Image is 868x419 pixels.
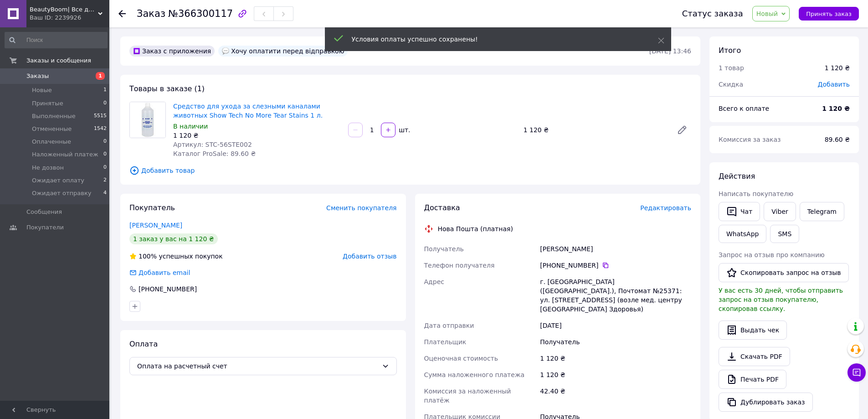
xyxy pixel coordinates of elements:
[538,317,693,334] div: [DATE]
[396,125,411,134] div: шт.
[173,150,256,157] span: Каталог ProSale: 89.60 ₴
[129,84,205,93] span: Товары в заказе (1)
[173,141,252,148] span: Артикул: STC-56STE002
[538,274,693,317] div: г. [GEOGRAPHIC_DATA] ([GEOGRAPHIC_DATA].), Почтомат №25371: ул. [STREET_ADDRESS] (возле мед. цент...
[26,72,49,80] span: Заказы
[103,150,107,159] span: 0
[138,285,198,294] div: [PHONE_NUMBER]
[138,268,191,277] div: Добавить email
[770,225,799,243] button: SMS
[218,46,348,57] div: Хочу оплатити перед відправкою
[424,322,474,329] span: Дата отправки
[103,138,107,146] span: 0
[32,164,64,172] span: Не дозвон
[26,208,62,216] span: Сообщения
[96,72,105,80] span: 1
[32,112,76,120] span: Выполненные
[118,9,126,18] div: Вернуться назад
[825,63,850,72] div: 1 120 ₴
[424,355,498,362] span: Оценочная стоимость
[764,202,796,221] a: Viber
[719,225,766,243] a: WhatsApp
[173,103,323,119] a: Средство для ухода за слезными каналами животных Show Tech No More Tear Stains 1 л.
[799,7,859,21] button: Принять заказ
[30,5,98,14] span: BeautyBoom| Все для парикмахеров, барберов и грумеров.
[129,203,175,212] span: Покупатель
[94,112,107,120] span: 5515
[343,253,396,260] span: Добавить отзыв
[103,86,107,94] span: 1
[128,268,191,277] div: Добавить email
[520,124,669,136] div: 1 120 ₴
[540,261,691,270] div: [PHONE_NUMBER]
[5,32,108,48] input: Поиск
[719,172,755,181] span: Действия
[130,102,165,138] img: Средство для ухода за слезными каналами животных Show Tech No More Tear Stains 1 л.
[103,176,107,185] span: 2
[719,251,825,259] span: Запрос на отзыв про компанию
[719,393,813,412] button: Дублировать заказ
[32,150,98,159] span: Наложенный платеж
[326,204,396,212] span: Сменить покупателя
[847,363,866,382] button: Чат с покупателем
[800,202,844,221] a: Telegram
[719,136,781,143] span: Комиссия за заказ
[129,46,215,57] div: Заказ с приложения
[682,9,743,18] div: Статус заказа
[822,105,850,112] b: 1 120 ₴
[129,340,158,348] span: Оплата
[719,202,760,221] button: Чат
[424,371,525,378] span: Сумма наложенного платежа
[719,81,743,88] span: Скидка
[719,287,843,312] span: У вас есть 30 дней, чтобы отправить запрос на отзыв покупателю, скопировав ссылку.
[538,241,693,257] div: [PERSON_NAME]
[719,263,849,282] button: Скопировать запрос на отзыв
[168,8,233,19] span: №366300117
[32,86,52,94] span: Новые
[673,121,691,139] a: Редактировать
[26,57,91,65] span: Заказы и сообщения
[640,204,691,212] span: Редактировать
[32,176,84,185] span: Ожидает оплату
[173,131,341,140] div: 1 120 ₴
[424,245,464,253] span: Получатель
[137,361,378,371] span: Оплата на расчетный счет
[436,224,515,233] div: Нова Пошта (платная)
[32,125,72,133] span: Отмененные
[424,203,460,212] span: Доставка
[424,388,511,404] span: Комиссия за наложенный платёж
[129,222,182,229] a: [PERSON_NAME]
[129,233,218,244] div: 1 заказ у вас на 1 120 ₴
[538,334,693,350] div: Получатель
[719,105,769,112] span: Всего к оплате
[424,262,495,269] span: Телефон получателя
[32,99,63,108] span: Принятые
[719,370,786,389] a: Печать PDF
[103,99,107,108] span: 0
[538,350,693,367] div: 1 120 ₴
[139,253,157,260] span: 100%
[719,190,793,197] span: Написать покупателю
[129,166,691,176] span: Добавить товар
[32,189,92,197] span: Ожидает отправку
[756,10,778,17] span: Новый
[137,8,165,19] span: Заказ
[538,383,693,409] div: 42.40 ₴
[103,164,107,172] span: 0
[719,64,744,72] span: 1 товар
[32,138,71,146] span: Оплаченные
[94,125,107,133] span: 1542
[719,321,787,340] button: Выдать чек
[719,46,741,55] span: Итого
[129,252,223,261] div: успешных покупок
[538,367,693,383] div: 1 120 ₴
[818,81,850,88] span: Добавить
[825,136,850,143] span: 89.60 ₴
[30,14,109,22] div: Ваш ID: 2239926
[352,35,635,44] div: Условия оплаты успешно сохранены!
[719,347,790,366] a: Скачать PDF
[26,223,64,232] span: Покупатели
[424,338,467,346] span: Плательщик
[806,10,852,17] span: Принять заказ
[222,47,229,55] img: :speech_balloon:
